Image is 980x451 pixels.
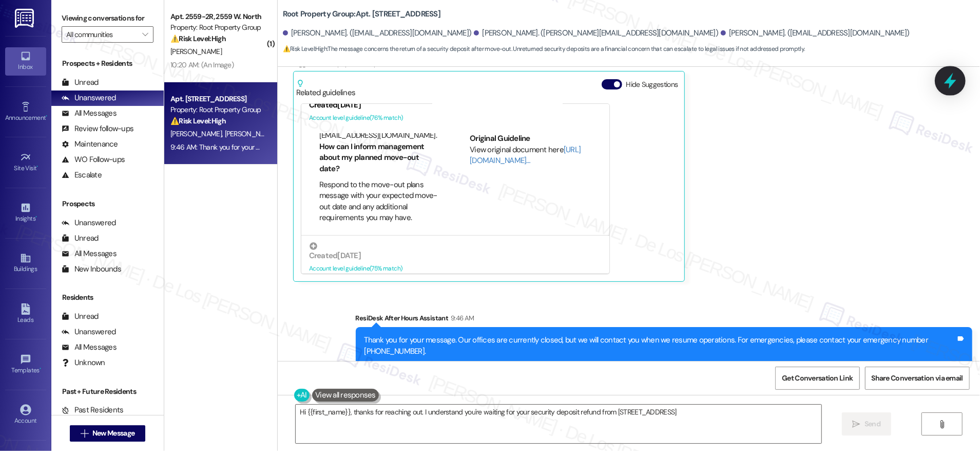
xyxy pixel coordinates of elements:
div: Created [DATE] [309,100,602,111]
div: Unanswered [62,327,116,337]
strong: ⚠️ Risk Level: High [170,116,226,125]
a: Buildings [5,249,46,277]
span: [PERSON_NAME] [224,129,279,138]
div: Prospects [51,199,164,209]
i:  [142,30,148,39]
a: [URL][DOMAIN_NAME]… [470,145,581,166]
span: • [40,365,41,372]
div: 10:20 AM: (An Image) [170,60,234,69]
a: Leads [5,300,46,328]
strong: ⚠️ Risk Level: High [170,34,226,43]
textarea: Hi {{first_name}}, thanks for reaching out. I understand you're waiting for your security deposit... [296,405,821,443]
div: [PERSON_NAME]. ([EMAIL_ADDRESS][DOMAIN_NAME]) [283,28,472,39]
button: Share Conversation via email [865,367,970,390]
span: [PERSON_NAME] [170,129,225,138]
div: Unknown [62,357,105,368]
b: Original Guideline [470,133,530,143]
div: Apt. [STREET_ADDRESS] [170,94,265,104]
div: [PERSON_NAME]. ([PERSON_NAME][EMAIL_ADDRESS][DOMAIN_NAME]) [474,28,718,39]
div: Account level guideline ( 76 % match) [309,113,602,123]
div: Thank you for your message. Our offices are currently closed, but we will contact you when we res... [364,335,956,357]
i:  [853,420,860,428]
div: Unread [62,77,99,88]
button: New Message [70,425,146,442]
span: Share Conversation via email [872,373,963,384]
div: All Messages [62,248,117,259]
div: Escalate [62,170,102,181]
div: Past Residents [62,405,124,416]
div: Unread [62,233,99,244]
div: All Messages [62,342,117,353]
img: ResiDesk Logo [15,9,36,28]
div: Property: Root Property Group [170,104,265,115]
div: Prospects + Residents [51,58,164,69]
label: Hide Suggestions [626,79,678,90]
div: WO Follow-ups [62,154,125,165]
strong: ⚠️ Risk Level: High [283,45,327,53]
div: Apt. 2559-2R, 2559 W. North [170,11,265,22]
span: • [35,213,37,221]
a: Site Visit • [5,149,46,176]
input: All communities [66,26,137,43]
div: 9:46 AM [448,313,474,323]
div: Unanswered [62,93,116,103]
a: Account [5,401,46,429]
i:  [938,420,946,428]
li: How can I inform management about my planned move-out date? [319,141,441,174]
label: Viewing conversations for [62,10,153,26]
div: Created [DATE] [309,250,602,261]
span: Deposit [367,59,388,68]
span: : The message concerns the return of a security deposit after move-out. Unreturned security depos... [283,44,805,55]
a: Templates • [5,351,46,378]
div: [PERSON_NAME]. ([EMAIL_ADDRESS][DOMAIN_NAME]) [721,28,910,39]
div: Related guidelines [296,79,356,98]
i:  [81,429,88,438]
span: New Message [92,428,134,439]
li: Respond to the move-out plans message with your expected move-out date and any additional require... [319,179,441,224]
div: ResiDesk After Hours Assistant [356,313,972,327]
div: Unread [62,311,99,322]
div: Unanswered [62,218,116,228]
div: Account level guideline ( 75 % match) [309,263,602,274]
div: Past + Future Residents [51,386,164,397]
span: Send [864,419,880,429]
span: • [46,113,47,120]
button: Send [842,412,892,436]
a: Inbox [5,47,46,75]
div: New Inbounds [62,264,121,275]
div: Property: Root Property Group [170,22,265,33]
div: Residents [51,292,164,303]
button: Get Conversation Link [775,367,859,390]
span: • [37,163,39,170]
span: Get Conversation Link [782,373,853,384]
a: Insights • [5,199,46,227]
div: All Messages [62,108,117,119]
div: View original document here [470,145,602,167]
div: Review follow-ups [62,123,133,134]
b: Root Property Group: Apt. [STREET_ADDRESS] [283,9,440,20]
span: Rent/payments , [323,59,367,68]
span: [PERSON_NAME] [170,47,222,56]
div: 9:46 AM: Thank you for your message. Our offices are currently closed, but we will contact you wh... [170,142,773,152]
div: Maintenance [62,139,118,150]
